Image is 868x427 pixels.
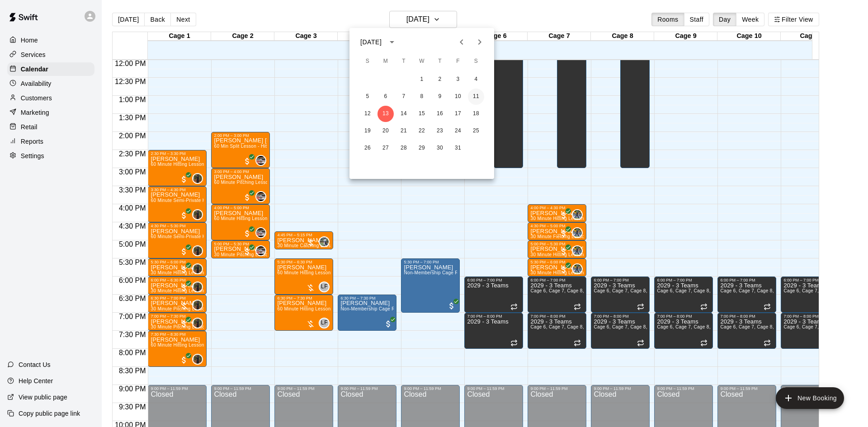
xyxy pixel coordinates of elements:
[414,123,430,139] button: 22
[396,106,412,122] button: 14
[359,106,376,122] button: 12
[450,89,466,105] button: 10
[360,38,382,47] div: [DATE]
[450,52,466,70] span: Friday
[432,71,448,88] button: 2
[432,52,448,70] span: Thursday
[377,52,394,70] span: Monday
[377,106,394,122] button: 13
[450,106,466,122] button: 17
[468,123,484,139] button: 25
[468,71,484,88] button: 4
[468,89,484,105] button: 11
[453,33,471,51] button: Previous month
[450,140,466,156] button: 31
[384,34,400,50] button: calendar view is open, switch to year view
[468,52,484,70] span: Saturday
[432,140,448,156] button: 30
[377,140,394,156] button: 27
[359,123,376,139] button: 19
[396,89,412,105] button: 7
[471,33,489,51] button: Next month
[359,89,376,105] button: 5
[432,123,448,139] button: 23
[450,123,466,139] button: 24
[432,106,448,122] button: 16
[414,52,430,70] span: Wednesday
[468,106,484,122] button: 18
[377,89,394,105] button: 6
[414,106,430,122] button: 15
[396,123,412,139] button: 21
[432,89,448,105] button: 9
[450,71,466,88] button: 3
[359,140,376,156] button: 26
[414,89,430,105] button: 8
[359,52,376,70] span: Sunday
[414,71,430,88] button: 1
[396,52,412,70] span: Tuesday
[414,140,430,156] button: 29
[377,123,394,139] button: 20
[396,140,412,156] button: 28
